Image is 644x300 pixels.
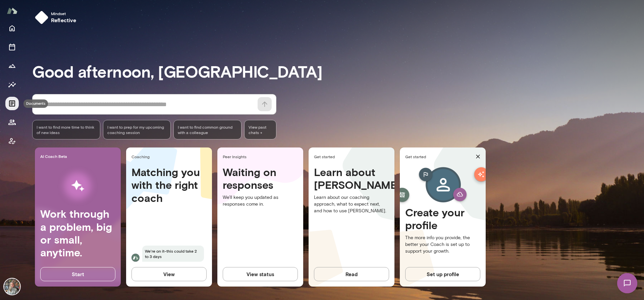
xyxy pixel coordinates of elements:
[32,8,82,27] button: Mindsetreflective
[5,116,19,129] button: Members
[40,154,118,159] span: AI Coach Beta
[314,166,389,191] h4: Learn about [PERSON_NAME]
[314,267,389,281] button: Read
[103,120,171,139] div: I want to prep for my upcoming coaching session
[51,11,76,16] span: Mindset
[178,124,237,135] span: I want to find common ground with a colleague
[48,165,108,207] img: AI Workflows
[223,267,298,281] button: View status
[107,124,167,135] span: I want to prep for my upcoming coaching session
[40,267,115,281] button: Start
[314,194,389,214] p: Learn about our coaching approach, what to expect next, and how to use [PERSON_NAME].
[131,267,207,281] button: View
[5,40,19,54] button: Sessions
[7,4,17,17] img: Mento
[173,120,241,139] div: I want to find common ground with a colleague
[223,166,298,191] h4: Waiting on responses
[5,78,19,91] button: Insights
[131,166,207,204] h4: Matching you with the right coach
[405,154,473,159] span: Get started
[5,22,19,35] button: Home
[314,154,392,159] span: Get started
[5,134,19,148] button: Coach app
[23,99,48,108] div: Documents
[51,16,76,24] h6: reflective
[35,11,48,24] img: mindset
[244,120,276,139] span: View past chats ->
[37,124,96,135] span: I want to find more time to think of new ideas
[142,246,204,262] span: We're on it-this could take 2 to 3 days
[32,62,644,81] h3: Good afternoon, [GEOGRAPHIC_DATA]
[5,97,19,110] button: Documents
[405,206,480,232] h4: Create your profile
[223,194,298,208] p: We'll keep you updated as responses come in.
[5,59,19,73] button: Growth Plan
[32,120,100,139] div: I want to find more time to think of new ideas
[405,267,480,281] button: Set up profile
[408,166,478,206] img: Create profile
[223,154,301,159] span: Peer Insights
[40,207,115,259] h4: Work through a problem, big or small, anytime.
[131,154,209,159] span: Coaching
[4,278,20,295] img: Tricia Maggio
[405,234,480,255] p: The more info you provide, the better your Coach is set up to support your growth.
